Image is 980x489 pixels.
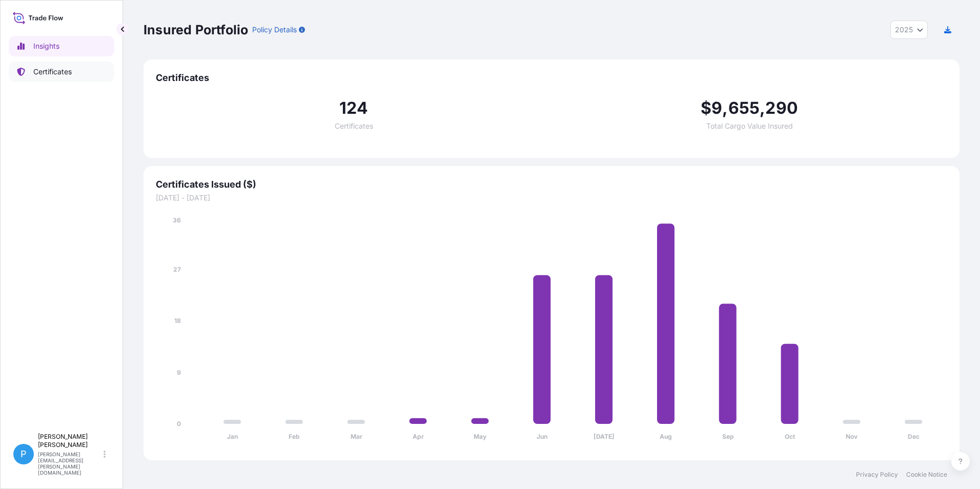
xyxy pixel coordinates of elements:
[351,433,362,440] tspan: Mar
[38,433,101,449] p: [PERSON_NAME] [PERSON_NAME]
[856,471,898,479] a: Privacy Policy
[594,433,615,440] tspan: [DATE]
[174,317,181,324] tspan: 18
[38,451,101,476] p: [PERSON_NAME][EMAIL_ADDRESS][PERSON_NAME][DOMAIN_NAME]
[33,67,72,77] p: Certificates
[177,369,181,376] tspan: 9
[156,193,947,203] span: [DATE] - [DATE]
[722,100,728,116] span: ,
[706,123,793,130] span: Total Cargo Value Insured
[413,433,424,440] tspan: Apr
[177,420,181,427] tspan: 0
[846,433,858,440] tspan: Nov
[765,100,798,116] span: 290
[722,433,734,440] tspan: Sep
[890,21,928,39] button: Year Selector
[144,22,248,38] p: Insured Portfolio
[785,433,795,440] tspan: Oct
[895,25,913,35] span: 2025
[335,123,373,130] span: Certificates
[537,433,547,440] tspan: Jun
[9,36,114,56] a: Insights
[289,433,300,440] tspan: Feb
[760,100,765,116] span: ,
[701,100,711,116] span: $
[156,178,947,191] span: Certificates Issued ($)
[728,100,760,116] span: 655
[173,216,181,224] tspan: 36
[33,41,59,51] p: Insights
[156,72,947,84] span: Certificates
[173,266,181,273] tspan: 27
[660,433,672,440] tspan: Aug
[906,471,947,479] a: Cookie Notice
[339,100,369,116] span: 124
[474,433,487,440] tspan: May
[21,449,27,459] span: P
[227,433,238,440] tspan: Jan
[252,25,297,35] p: Policy Details
[908,433,920,440] tspan: Dec
[711,100,722,116] span: 9
[9,62,114,82] a: Certificates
